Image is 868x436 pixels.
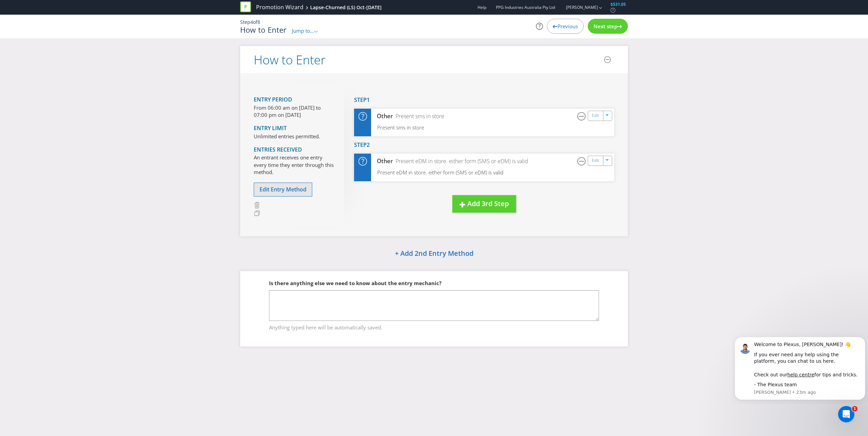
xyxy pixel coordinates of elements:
span: + Add 2nd Entry Method [395,249,473,258]
span: Previous [557,23,578,30]
p: An entrant receives one entry every time they enter through this method. [254,154,334,176]
span: Is there anything else we need to know about the entry mechanic? [269,280,441,286]
button: Edit Entry Method [254,183,312,197]
span: Present sms in store [377,124,424,131]
a: [PERSON_NAME] [559,4,598,10]
button: Add 3rd Step [452,195,516,213]
span: Jump to... [292,27,314,34]
iframe: Intercom notifications message [732,331,868,404]
span: of [253,19,257,25]
span: Present eDM in store. either form (SMS or eDM) is valid [377,169,503,176]
span: Step [354,141,367,149]
p: Unlimited entries permitted. [254,133,334,140]
span: Entry Limit [254,124,287,132]
button: + Add 2nd Entry Method [378,247,491,261]
a: Edit [592,112,599,120]
a: Edit [592,157,599,165]
span: Step [240,19,250,25]
span: $531.05 [611,1,626,7]
span: Step [354,96,367,104]
div: Present eDM in store. either form (SMS or eDM) is valid [393,157,528,165]
a: Promotion Wizard [256,3,303,11]
div: Other [371,157,393,165]
span: Add 3rd Step [467,199,509,208]
iframe: Intercom live chat [838,406,854,422]
h4: Entries Received [254,147,334,153]
span: Next step [594,23,617,30]
div: Other [371,112,393,120]
div: Lapse-Churned (LS) Oct-[DATE] [310,4,382,11]
span: 1 [367,96,370,104]
span: 8 [257,19,260,25]
a: Help [478,4,486,10]
h2: How to Enter [254,53,325,67]
span: 2 [367,141,370,149]
span: 4 [250,19,253,25]
span: Entry Period [254,96,292,103]
span: Anything typed here will be automatically saved. [269,321,599,331]
span: Edit Entry Method [260,186,306,193]
span: PPG Industries Australia Pty Ltd [496,4,555,10]
div: Present sms in store [393,112,444,120]
h1: How to Enter [240,26,287,34]
p: From 06:00 am on [DATE] to 07:00 pm on [DATE] [254,104,334,119]
span: 1 [852,406,857,411]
